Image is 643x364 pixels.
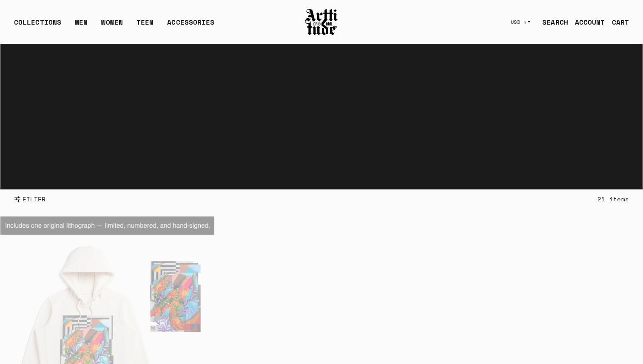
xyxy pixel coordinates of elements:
[137,17,154,34] a: TEEN
[14,190,46,209] button: Show filters
[75,17,88,34] a: MEN
[612,17,629,27] div: CART
[605,14,629,31] a: Open cart
[167,17,214,34] div: ACCESSORIES
[304,8,339,37] img: Arttitude
[511,19,527,25] span: USD $
[0,44,643,189] video: Your browser does not support the video tag.
[101,17,123,34] a: WOMEN
[14,17,61,34] div: COLLECTIONS
[568,14,605,31] a: ACCOUNT
[506,13,536,31] button: USD $
[21,195,46,203] span: FILTER
[7,17,221,34] ul: Main navigation
[597,194,629,204] div: 21 items
[535,14,568,31] a: SEARCH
